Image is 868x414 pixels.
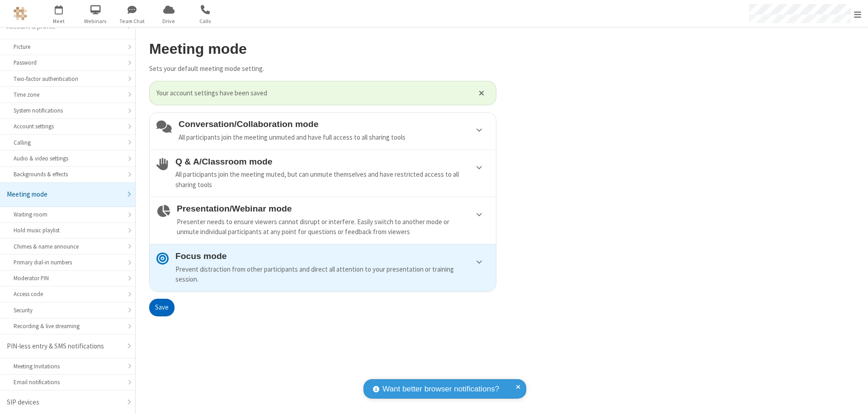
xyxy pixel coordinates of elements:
div: Recording & live streaming [14,322,122,330]
p: Sets your default meeting mode setting. [149,64,496,74]
div: System notifications [14,106,122,115]
div: PIN-less entry & SMS notifications [7,341,122,352]
div: Access code [14,290,122,298]
div: Moderator PIN [14,274,122,282]
div: Primary dial-in numbers [14,258,122,267]
span: Team Chat [115,17,149,25]
span: Meet [42,17,76,25]
div: Prevent distraction from other participants and direct all attention to your presentation or trai... [175,264,489,285]
div: Waiting room [14,210,122,219]
h4: Q & A/Classroom mode [175,157,489,166]
div: Account settings [14,122,122,131]
span: Want better browser notifications? [382,383,499,395]
div: Backgrounds & effects [14,170,122,179]
div: SIP devices [7,397,122,408]
div: Two-factor authentication [14,75,122,83]
div: Email notifications [14,378,122,386]
div: Password [14,58,122,67]
div: Presenter needs to ensure viewers cannot disrupt or interfere. Easily switch to another mode or u... [177,217,489,237]
h4: Presentation/Webinar mode [177,204,489,213]
div: Calling [14,138,122,147]
h4: Conversation/Collaboration mode [179,119,489,129]
div: Meeting Invitations [14,362,122,371]
div: Chimes & name announce [14,242,122,251]
div: Picture [14,42,122,51]
div: Time zone [14,90,122,99]
div: Hold music playlist [14,226,122,235]
div: Audio & video settings [14,154,122,163]
span: Webinars [79,17,113,25]
span: Your account settings have been saved [156,88,467,99]
h2: Meeting mode [149,41,496,57]
img: QA Selenium DO NOT DELETE OR CHANGE [14,7,27,20]
div: Security [14,306,122,315]
div: All participants join the meeting muted, but can unmute themselves and have restricted access to ... [175,169,489,190]
button: Close alert [474,86,489,100]
button: Save [149,299,175,317]
h4: Focus mode [175,251,489,261]
div: Meeting mode [7,189,122,200]
span: Drive [152,17,186,25]
span: Calls [189,17,222,25]
div: All participants join the meeting unmuted and have full access to all sharing tools [179,132,489,143]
